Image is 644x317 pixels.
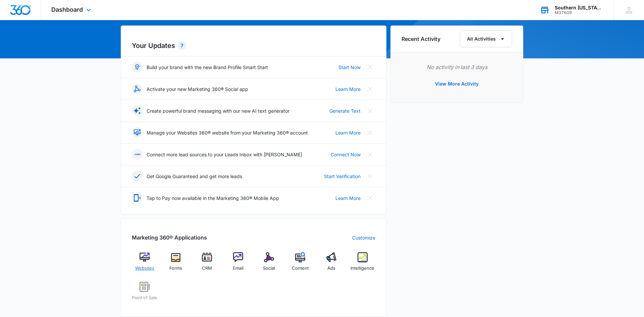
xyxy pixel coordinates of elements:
span: Social [263,265,275,272]
button: All Activities [460,31,512,47]
p: Tap to Pay now available in the Marketing 360® Mobile App [147,195,279,202]
span: Ads [327,265,335,272]
div: account id [555,10,604,15]
a: Ads [319,252,344,276]
span: Intelligence [351,265,374,272]
div: account name [555,5,604,10]
button: Close [365,149,375,160]
h6: Recent Activity [401,35,440,43]
span: Content [292,265,309,272]
a: Content [287,252,313,276]
a: CRM [194,252,220,276]
p: Create powerful brand messaging with our new AI text generator [147,107,289,114]
a: Start Verification [324,173,361,180]
a: Start Now [338,64,361,71]
a: Email [225,252,251,276]
a: Social [256,252,282,276]
p: No activity in last 3 days [401,63,512,71]
span: CRM [202,265,212,272]
p: Activate your new Marketing 360® Social app [147,86,248,93]
span: Point of Sale [132,295,157,301]
p: Get Google Guaranteed and get more leads [147,173,242,180]
a: Connect Now [331,151,361,158]
button: Close [365,193,375,203]
button: Close [365,62,375,72]
a: Learn More [335,195,361,202]
a: Intelligence [350,252,375,276]
button: Close [365,127,375,138]
span: Forms [169,265,182,272]
span: Dashboard [51,6,83,13]
button: Close [365,171,375,181]
button: View More Activity [428,76,485,92]
p: Build your brand with the new Brand Profile Smart Start [147,64,268,71]
h2: Marketing 360® Applications [132,233,207,242]
a: Customize [352,234,375,241]
a: Learn More [335,86,361,93]
a: Learn More [335,129,361,136]
span: Email [233,265,244,272]
p: Manage your Websites 360® website from your Marketing 360® account [147,129,308,136]
a: Websites [132,252,158,276]
button: Close [365,84,375,94]
p: Connect more lead sources to your Leads Inbox with [PERSON_NAME] [147,151,302,158]
button: Close [365,105,375,116]
a: Forms [163,252,189,276]
div: 7 [178,42,186,50]
a: Point of Sale [132,282,158,306]
a: Generate Text [329,107,361,114]
span: Websites [135,265,154,272]
h2: Your Updates [132,41,375,51]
